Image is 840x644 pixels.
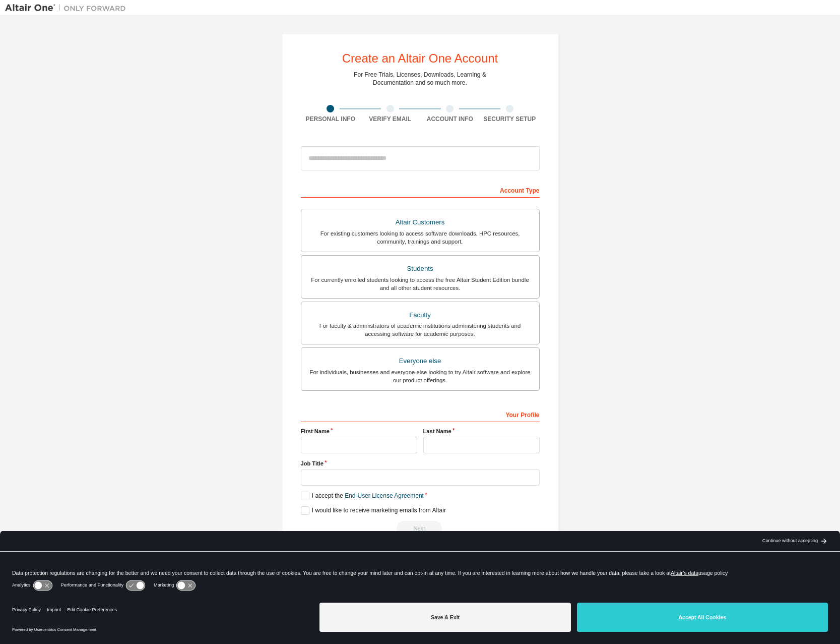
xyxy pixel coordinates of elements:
[307,354,533,368] div: Everyone else
[480,115,540,123] div: Security Setup
[301,521,540,536] div: Read and acccept EULA to continue
[301,492,424,500] label: I accept the
[301,427,417,435] label: First Name
[307,276,533,292] div: For currently enrolled students looking to access the free Altair Student Edition bundle and all ...
[360,115,420,123] div: Verify Email
[301,182,540,198] div: Account Type
[307,262,533,276] div: Students
[307,368,533,384] div: For individuals, businesses and everyone else looking to try Altair software and explore our prod...
[301,506,446,515] label: I would like to receive marketing emails from Altair
[307,229,533,246] div: For existing customers looking to access software downloads, HPC resources, community, trainings ...
[301,115,361,123] div: Personal Info
[307,322,533,338] div: For faculty & administrators of academic institutions administering students and accessing softwa...
[354,71,486,87] div: For Free Trials, Licenses, Downloads, Learning & Documentation and so much more.
[301,459,540,467] label: Job Title
[307,308,533,322] div: Faculty
[301,406,540,422] div: Your Profile
[342,52,498,65] div: Create an Altair One Account
[420,115,480,123] div: Account Info
[423,427,540,435] label: Last Name
[307,215,533,229] div: Altair Customers
[5,3,131,13] img: Altair One
[345,492,424,499] a: End-User License Agreement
